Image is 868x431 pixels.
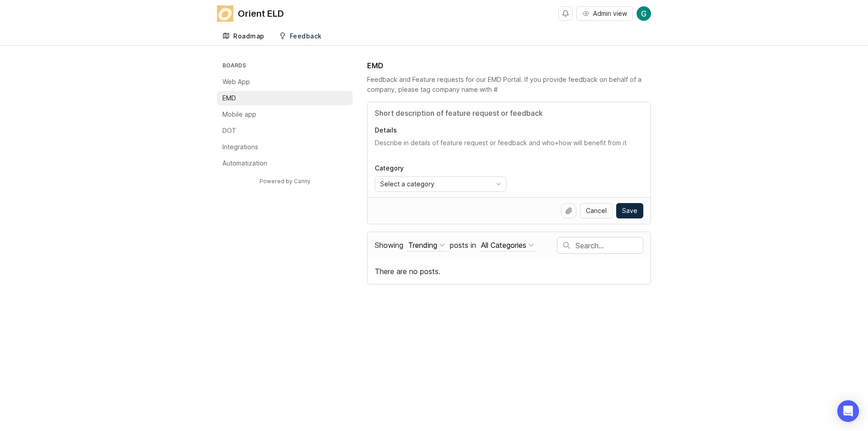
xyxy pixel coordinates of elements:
[221,60,353,73] h3: Boards
[622,206,637,215] span: Save
[217,5,233,22] img: Orient ELD logo
[375,126,643,135] p: Details
[580,203,613,218] button: Cancel
[375,138,643,156] textarea: Details
[593,9,627,18] span: Admin view
[222,142,258,152] p: Integrations
[375,241,403,250] span: Showing
[217,91,353,105] a: EMD
[491,180,506,188] svg: toggle icon
[586,206,607,215] span: Cancel
[217,156,353,171] a: Automatization
[233,33,264,39] div: Roadmap
[222,94,236,103] p: EMD
[380,179,434,189] span: Select a category
[576,6,633,21] button: Admin view
[217,75,353,89] a: Web App
[481,240,526,250] div: All Categories
[274,27,327,46] a: Feedback
[222,77,250,86] p: Web App
[238,9,284,18] div: Orient ELD
[217,140,353,154] a: Integrations
[406,239,447,251] button: Showing
[479,239,536,251] button: posts in
[222,110,256,119] p: Mobile app
[222,126,236,135] p: DOT
[576,241,643,251] input: Search…
[217,27,270,46] a: Roadmap
[258,176,312,186] a: Powered by Canny
[375,176,506,192] div: toggle menu
[408,240,437,250] div: Trending
[616,203,643,218] button: Save
[290,33,322,39] div: Feedback
[222,159,267,168] p: Automatization
[217,107,353,122] a: Mobile app
[637,6,651,21] img: Guard Manager
[558,6,573,21] button: Notifications
[450,241,476,250] span: posts in
[837,400,859,422] div: Open Intercom Messenger
[367,75,651,95] div: Feedback and Feature requests for our EMD Portal. If you provide feedback on behalf of a company,...
[368,259,651,284] div: There are no posts.
[375,108,643,118] input: Title
[375,164,506,173] p: Category
[367,60,383,71] h1: EMD
[217,123,353,138] a: DOT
